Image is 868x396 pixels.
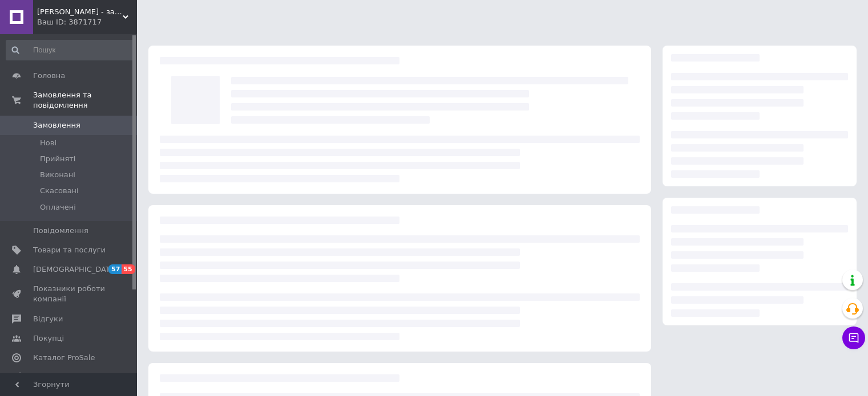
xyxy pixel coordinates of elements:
span: Замовлення [33,120,80,130]
span: Прийняті [40,154,75,164]
span: Покупці [33,333,64,344]
button: Чат з покупцем [842,326,865,349]
span: 57 [108,264,122,274]
div: Ваш ID: 3871717 [37,17,137,27]
span: Повідомлення [33,226,88,236]
span: Скасовані [40,186,79,196]
span: Нові [40,138,56,148]
span: [DEMOGRAPHIC_DATA] [33,264,118,275]
span: Показники роботи компанії [33,284,106,304]
span: Замовлення та повідомлення [33,90,137,111]
span: Rick - запчастини та аксесуари до побутової техніки. [37,7,123,17]
span: Товари та послуги [33,245,106,255]
span: 55 [122,264,135,274]
span: Відгуки [33,314,63,324]
span: Головна [33,71,65,81]
span: Аналітика [33,372,72,382]
span: Оплачені [40,202,76,213]
span: Каталог ProSale [33,353,95,363]
span: Виконані [40,170,75,180]
input: Пошук [6,40,135,60]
